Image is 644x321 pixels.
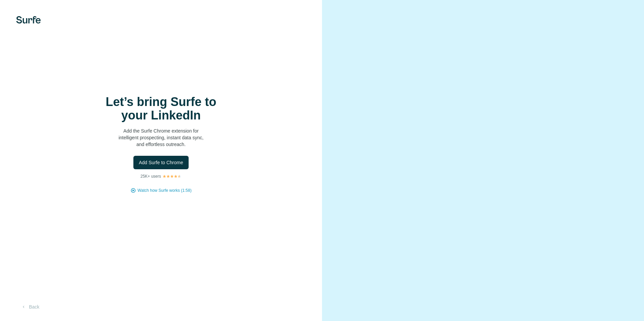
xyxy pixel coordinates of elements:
[94,128,228,148] p: Add the Surfe Chrome extension for intelligent prospecting, instant data sync, and effortless out...
[162,174,182,178] img: Rating Stars
[140,173,161,179] p: 25K+ users
[133,156,189,169] button: Add Surfe to Chrome
[139,159,183,166] span: Add Surfe to Chrome
[94,95,228,122] h1: Let’s bring Surfe to your LinkedIn
[137,187,191,193] button: Watch how Surfe works (1:58)
[16,16,41,24] img: Surfe's logo
[16,301,44,313] button: Back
